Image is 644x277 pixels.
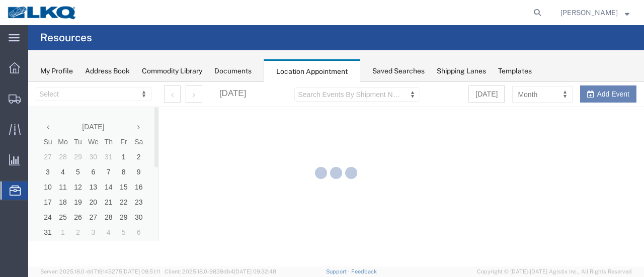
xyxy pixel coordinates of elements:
[560,7,618,18] span: Sopha Sam
[214,66,252,76] div: Documents
[437,66,486,76] div: Shipping Lanes
[40,25,92,50] h4: Resources
[85,66,130,76] div: Address Book
[498,66,532,76] div: Templates
[234,268,276,274] span: [DATE] 09:32:48
[372,66,425,76] div: Saved Searches
[264,59,360,82] div: Location Appointment
[122,268,160,274] span: [DATE] 09:51:11
[40,268,160,274] span: Server: 2025.18.0-dd719145275
[351,268,377,274] a: Feedback
[165,268,276,274] span: Client: 2025.18.0-9839db4
[477,267,632,276] span: Copyright © [DATE]-[DATE] Agistix Inc., All Rights Reserved
[7,5,77,20] img: logo
[326,268,351,274] a: Support
[560,7,630,19] button: [PERSON_NAME]
[40,66,73,76] div: My Profile
[142,66,202,76] div: Commodity Library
